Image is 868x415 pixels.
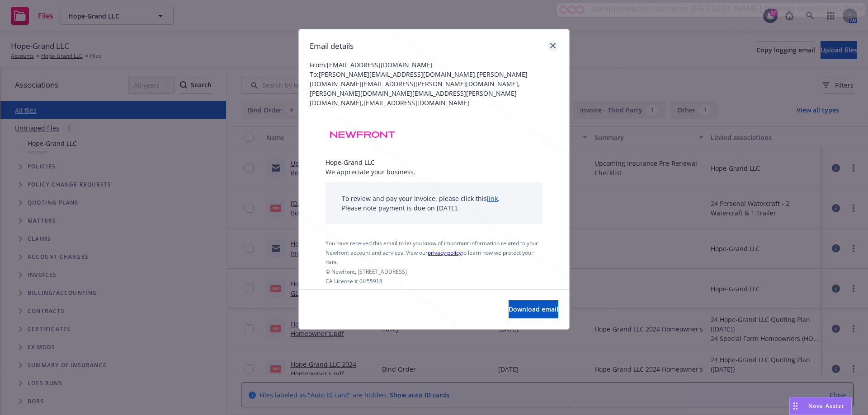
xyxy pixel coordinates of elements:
[325,268,407,275] span: © Newfront, [STREET_ADDRESS]
[310,60,558,70] span: From: [EMAIL_ADDRESS][DOMAIN_NAME]
[330,131,395,138] img: Newfront-Logo-363x35-01HH5XFZG5KEBXV497K239P4SA.png
[325,239,538,266] span: You have received this email to let you know of important information related to your Newfront ac...
[428,249,462,256] a: privacy policy
[789,397,852,415] button: Nova Assist
[509,305,558,313] span: Download email
[310,70,558,107] span: To: [PERSON_NAME][EMAIL_ADDRESS][DOMAIN_NAME],[PERSON_NAME][DOMAIN_NAME][EMAIL_ADDRESS][PERSON_NA...
[342,194,526,213] p: To review and pay your invoice, please click this . Please note payment is due on [DATE].
[325,277,382,285] span: CA License # 0H55918
[547,40,558,51] a: close
[509,300,558,318] button: Download email
[487,194,498,203] a: link
[808,402,844,410] span: Nova Assist
[790,397,801,415] div: Drag to move
[325,167,542,177] p: We appreciate your business.
[325,158,542,167] p: Hope-Grand LLC
[310,40,354,52] h1: Email details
